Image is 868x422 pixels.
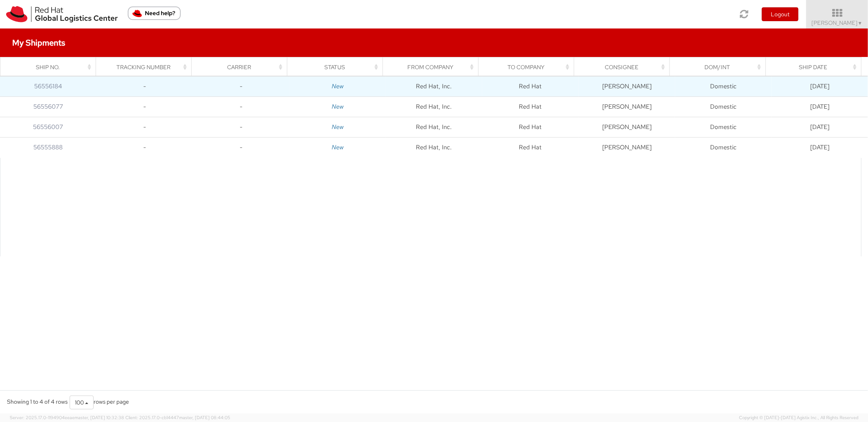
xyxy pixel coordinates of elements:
[74,415,124,420] span: master, [DATE] 10:32:38
[179,415,230,420] span: master, [DATE] 08:44:05
[772,97,868,117] td: [DATE]
[858,20,863,26] span: ▼
[7,398,68,405] span: Showing 1 to 4 of 4 rows
[579,77,675,97] td: [PERSON_NAME]
[70,396,129,409] div: rows per page
[35,82,62,90] a: 56556184
[386,138,482,158] td: Red Hat, Inc.
[193,138,289,158] td: -
[70,396,94,409] button: 100
[739,415,858,421] span: Copyright © [DATE]-[DATE] Agistix Inc., All Rights Reserved
[193,117,289,138] td: -
[579,138,675,158] td: [PERSON_NAME]
[332,123,343,131] i: New
[482,77,579,97] td: Red Hat
[295,63,380,71] div: Status
[772,117,868,138] td: [DATE]
[675,117,772,138] td: Domestic
[34,143,63,151] a: 56555888
[482,138,579,158] td: Red Hat
[772,138,868,158] td: [DATE]
[193,97,289,117] td: -
[332,143,343,151] i: New
[762,7,798,21] button: Logout
[772,77,868,97] td: [DATE]
[332,82,343,90] i: New
[390,63,476,71] div: From Company
[96,77,193,97] td: -
[773,63,859,71] div: Ship Date
[33,103,63,111] a: 56556077
[386,117,482,138] td: Red Hat, Inc.
[75,399,84,406] span: 100
[193,77,289,97] td: -
[582,63,667,71] div: Consignee
[10,415,124,420] span: Server: 2025.17.0-1194904eeae
[677,63,763,71] div: Dom/Int
[128,7,181,20] button: Need help?
[33,123,63,131] a: 56556007
[812,19,863,26] span: [PERSON_NAME]
[103,63,189,71] div: Tracking Number
[482,97,579,117] td: Red Hat
[579,117,675,138] td: [PERSON_NAME]
[125,415,230,420] span: Client: 2025.17.0-cb14447
[6,6,118,22] img: rh-logistics-00dfa346123c4ec078e1.svg
[482,117,579,138] td: Red Hat
[386,77,482,97] td: Red Hat, Inc.
[332,103,343,111] i: New
[96,97,193,117] td: -
[8,63,94,71] div: Ship No.
[675,138,772,158] td: Domestic
[96,138,193,158] td: -
[486,63,572,71] div: To Company
[386,97,482,117] td: Red Hat, Inc.
[675,97,772,117] td: Domestic
[199,63,285,71] div: Carrier
[96,117,193,138] td: -
[579,97,675,117] td: [PERSON_NAME]
[12,38,65,47] h4: My Shipments
[675,77,772,97] td: Domestic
